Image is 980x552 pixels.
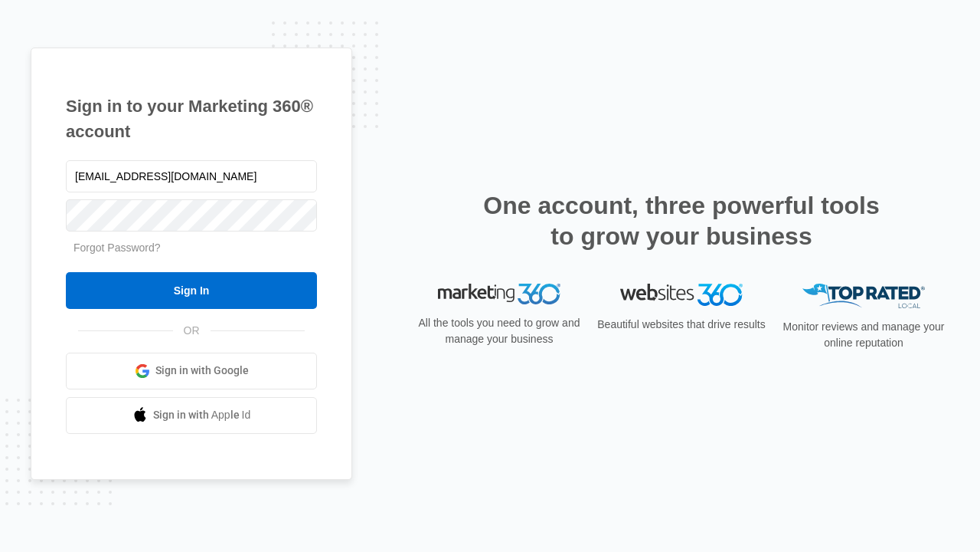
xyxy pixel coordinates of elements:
[66,353,317,389] a: Sign in with Google
[479,190,884,251] h2: One account, three powerful tools to grow your business
[66,160,317,192] input: Email
[155,363,249,379] span: Sign in with Google
[778,319,949,351] p: Monitor reviews and manage your online reputation
[153,407,251,423] span: Sign in with Apple Id
[66,272,317,309] input: Sign In
[620,284,743,306] img: Websites 360
[173,323,211,339] span: OR
[438,284,560,305] img: Marketing 360
[596,317,767,333] p: Beautiful websites that drive results
[66,94,317,144] h1: Sign in to your Marketing 360® account
[413,315,585,347] p: All the tools you need to grow and manage your business
[66,397,317,434] a: Sign in with Apple Id
[802,284,925,309] img: Top Rated Local
[73,242,161,254] a: Forgot Password?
